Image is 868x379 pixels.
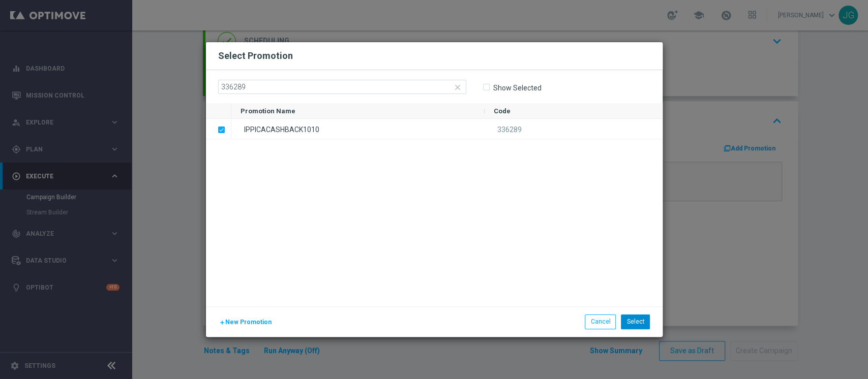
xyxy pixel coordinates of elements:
span: Promotion Name [241,107,295,115]
span: New Promotion [225,319,272,326]
div: Press SPACE to deselect this row. [206,119,231,139]
span: 336289 [497,125,522,134]
i: add [219,320,225,326]
button: Select [621,314,650,329]
label: Show Selected [493,83,542,92]
div: IPPICACASHBACK1010 [231,119,485,139]
span: Code [494,107,511,115]
button: Cancel [585,314,616,329]
div: Press SPACE to deselect this row. [231,119,663,139]
input: Search by Promotion name or Promo code [218,80,466,94]
h2: Select Promotion [218,50,293,62]
i: close [453,83,462,92]
button: New Promotion [218,317,273,328]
